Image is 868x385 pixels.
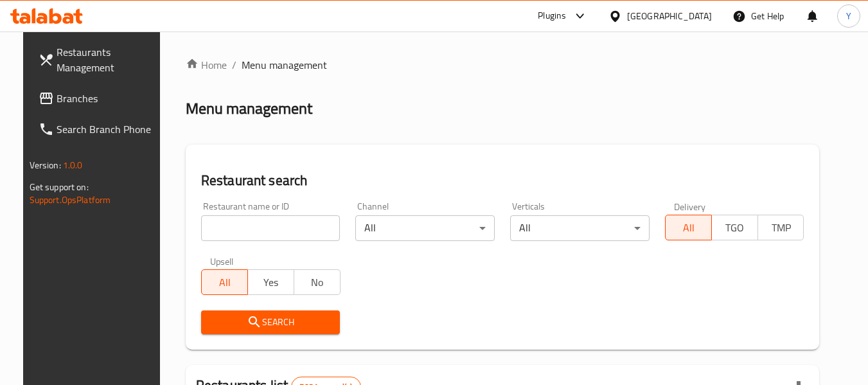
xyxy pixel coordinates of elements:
[671,219,707,237] span: All
[63,157,83,174] span: 1.0.0
[28,37,168,83] a: Restaurants Management
[242,57,327,73] span: Menu management
[28,114,168,145] a: Search Branch Phone
[186,57,227,73] a: Home
[57,121,158,137] span: Search Branch Phone
[674,202,706,211] label: Delivery
[201,171,804,190] h2: Restaurant search
[211,314,330,330] span: Search
[665,215,712,240] button: All
[207,273,243,292] span: All
[201,269,248,295] button: All
[763,219,799,237] span: TMP
[757,215,804,240] button: TMP
[247,269,294,295] button: Yes
[30,179,89,195] span: Get support on:
[30,192,111,208] a: Support.OpsPlatform
[717,219,753,237] span: TGO
[538,8,566,24] div: Plugins
[201,310,341,334] button: Search
[299,273,335,292] span: No
[355,215,495,241] div: All
[253,273,289,292] span: Yes
[57,91,158,106] span: Branches
[627,9,712,23] div: [GEOGRAPHIC_DATA]
[186,98,312,119] h2: Menu management
[57,44,158,75] span: Restaurants Management
[186,57,820,73] nav: breadcrumb
[201,215,341,241] input: Search for restaurant name or ID..
[711,215,758,240] button: TGO
[210,256,234,265] label: Upsell
[510,215,650,241] div: All
[28,83,168,114] a: Branches
[30,157,61,174] span: Version:
[232,57,236,73] li: /
[294,269,341,295] button: No
[846,9,851,23] span: Y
